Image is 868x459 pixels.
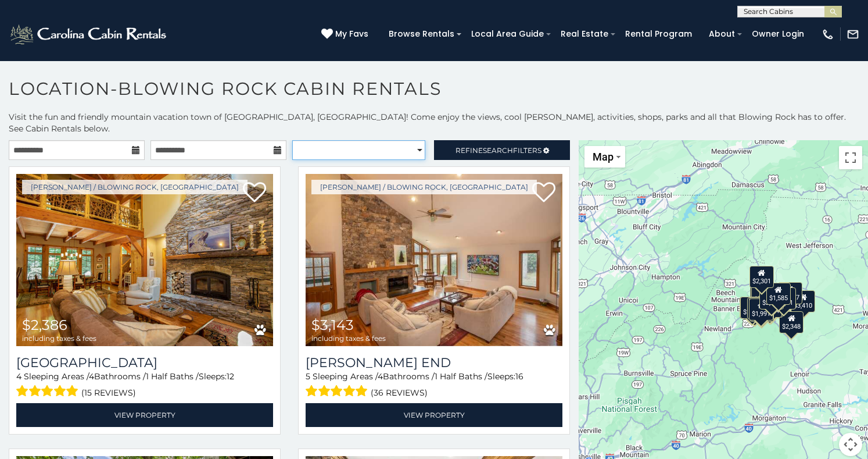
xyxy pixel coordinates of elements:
[335,28,368,40] span: My Favs
[371,385,428,400] span: (36 reviews)
[306,355,562,371] a: [PERSON_NAME] End
[16,355,273,371] a: [GEOGRAPHIC_DATA]
[16,403,273,427] a: View Property
[455,146,541,155] span: Refine Filters
[847,28,859,41] img: mail-regular-white.png
[749,299,774,321] div: $2,429
[584,146,625,168] button: Change map style
[822,28,834,41] img: phone-regular-white.png
[227,371,234,382] span: 12
[378,371,383,382] span: 4
[839,146,862,169] button: Toggle fullscreen view
[746,25,810,43] a: Owner Login
[306,174,562,346] img: Moss End
[383,25,460,43] a: Browse Rentals
[16,174,273,346] img: Mountain Song Lodge
[791,290,815,312] div: $3,410
[483,146,513,155] span: Search
[759,287,784,309] div: $2,333
[16,174,273,346] a: Mountain Song Lodge $2,386 including taxes & fees
[16,371,273,400] div: Sleeping Areas / Bathrooms / Sleeps:
[81,385,136,400] span: (15 reviews)
[703,25,741,43] a: About
[766,282,791,304] div: $1,585
[306,403,562,427] a: View Property
[306,355,562,371] h3: Moss End
[22,335,96,342] span: including taxes & fees
[9,23,170,46] img: White-1-2.png
[306,371,310,382] span: 5
[306,371,562,400] div: Sleeping Areas / Bathrooms / Sleeps:
[16,355,273,371] h3: Mountain Song Lodge
[435,371,487,382] span: 1 Half Baths /
[751,284,776,306] div: $4,315
[779,311,804,333] div: $2,348
[555,25,614,43] a: Real Estate
[619,25,698,43] a: Rental Program
[22,180,248,194] a: [PERSON_NAME] / Blowing Rock, [GEOGRAPHIC_DATA]
[749,265,774,287] div: $2,301
[465,25,550,43] a: Local Area Guide
[321,28,371,41] a: My Favs
[311,335,386,342] span: including taxes & fees
[749,298,773,320] div: $1,991
[22,316,67,333] span: $2,386
[146,371,199,382] span: 1 Half Baths /
[311,180,537,194] a: [PERSON_NAME] / Blowing Rock, [GEOGRAPHIC_DATA]
[434,140,570,160] a: RefineSearchFilters
[593,151,614,163] span: Map
[532,181,555,205] a: Add to favorites
[740,296,765,318] div: $2,709
[243,181,266,205] a: Add to favorites
[306,174,562,346] a: Moss End $3,143 including taxes & fees
[747,297,772,319] div: $1,252
[839,433,862,456] button: Map camera controls
[89,371,94,382] span: 4
[16,371,21,382] span: 4
[311,316,354,333] span: $3,143
[515,371,523,382] span: 16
